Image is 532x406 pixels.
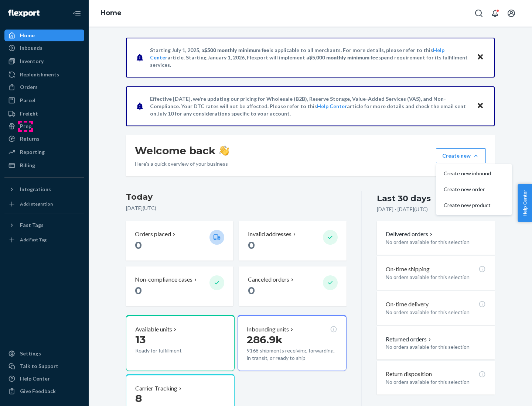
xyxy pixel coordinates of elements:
[126,191,347,203] h3: Today
[20,221,44,229] div: Fast Tags
[135,384,177,393] p: Carrier Tracking
[4,183,84,195] button: Integrations
[20,123,31,130] div: Prep
[20,162,35,169] div: Billing
[135,347,204,354] p: Ready for fulfillment
[444,203,491,208] span: Create new product
[20,362,58,370] div: Talk to Support
[20,201,53,207] div: Add Integration
[20,83,38,91] div: Orders
[247,333,283,346] span: 286.9k
[69,6,84,21] button: Close Navigation
[386,378,486,386] p: No orders available for this selection
[248,284,255,297] span: 0
[386,265,430,273] p: On-time shipping
[386,309,486,316] p: No orders available for this selection
[219,145,229,156] img: hand-wave emoji
[20,350,41,357] div: Settings
[4,94,84,106] a: Parcel
[20,110,38,117] div: Freight
[4,81,84,93] a: Orders
[4,55,84,67] a: Inventory
[4,373,84,385] a: Help Center
[4,234,84,246] a: Add Fast Tag
[386,370,432,378] p: Return disposition
[126,221,233,261] button: Orders placed 0
[150,47,470,69] p: Starting July 1, 2025, a is applicable to all merchants. For more details, please refer to this a...
[20,58,44,65] div: Inventory
[4,120,84,132] a: Prep
[238,315,346,371] button: Inbounding units286.9k9168 shipments receiving, forwarding, in transit, or ready to ship
[4,30,84,41] a: Home
[444,171,491,176] span: Create new inbound
[309,54,378,61] span: $5,000 monthly minimum fee
[248,230,291,238] p: Invalid addresses
[317,103,347,109] a: Help Center
[20,44,42,52] div: Inbounds
[20,71,59,78] div: Replenishments
[4,159,84,171] a: Billing
[135,160,229,168] p: Here’s a quick overview of your business
[518,184,532,222] button: Help Center
[475,52,485,63] button: Close
[4,69,84,80] a: Replenishments
[4,108,84,120] a: Freight
[377,193,431,204] div: Last 30 days
[248,239,255,251] span: 0
[135,144,229,157] h1: Welcome back
[150,95,470,117] p: Effective [DATE], we're updating our pricing for Wholesale (B2B), Reserve Storage, Value-Added Se...
[20,135,40,142] div: Returns
[20,148,45,156] div: Reporting
[135,239,142,251] span: 0
[4,146,84,158] a: Reporting
[135,284,142,297] span: 0
[438,197,510,213] button: Create new product
[386,335,433,344] button: Returned orders
[4,133,84,145] a: Returns
[239,221,346,261] button: Invalid addresses 0
[126,266,233,306] button: Non-compliance cases 0
[248,275,289,284] p: Canceled orders
[377,206,428,213] p: [DATE] - [DATE] ( UTC )
[444,187,491,192] span: Create new order
[20,237,47,243] div: Add Fast Tag
[4,360,84,372] a: Talk to Support
[20,32,35,39] div: Home
[4,385,84,397] button: Give Feedback
[135,325,172,334] p: Available units
[471,6,486,21] button: Open Search Box
[135,333,146,346] span: 13
[4,42,84,54] a: Inbounds
[386,238,486,246] p: No orders available for this selection
[438,166,510,182] button: Create new inbound
[126,204,347,212] p: [DATE] ( UTC )
[95,3,127,24] ol: breadcrumbs
[204,47,269,53] span: $500 monthly minimum fee
[8,10,40,17] img: Flexport logo
[247,347,337,362] p: 9168 shipments receiving, forwarding, in transit, or ready to ship
[20,388,56,395] div: Give Feedback
[239,266,346,306] button: Canceled orders 0
[386,300,429,309] p: On-time delivery
[386,230,434,238] button: Delivered orders
[135,230,171,238] p: Orders placed
[488,6,502,21] button: Open notifications
[504,6,519,21] button: Open account menu
[135,392,142,405] span: 8
[20,186,51,193] div: Integrations
[436,148,486,163] button: Create newCreate new inboundCreate new orderCreate new product
[100,9,122,17] a: Home
[4,219,84,231] button: Fast Tags
[386,273,486,281] p: No orders available for this selection
[20,97,35,104] div: Parcel
[386,343,486,351] p: No orders available for this selection
[247,325,289,334] p: Inbounding units
[20,375,50,382] div: Help Center
[135,275,192,284] p: Non-compliance cases
[4,198,84,210] a: Add Integration
[475,101,485,111] button: Close
[4,348,84,359] a: Settings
